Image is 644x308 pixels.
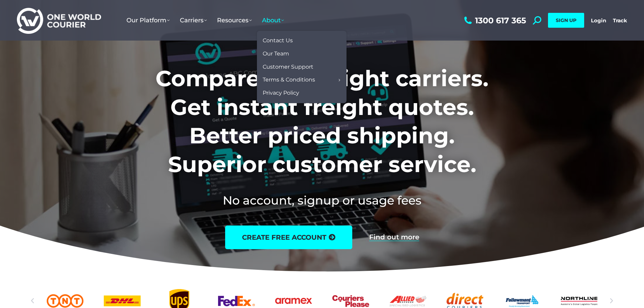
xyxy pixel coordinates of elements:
[111,64,533,179] h1: Compare top freight carriers. Get instant freight quotes. Better priced shipping. Superior custom...
[263,64,313,71] span: Customer Support
[260,87,343,100] a: Privacy Policy
[263,76,315,84] span: Terms & Conditions
[262,17,284,24] span: About
[260,73,343,87] a: Terms & Conditions
[225,226,352,249] a: create free account
[126,17,170,24] span: Our Platform
[263,50,289,57] span: Our Team
[613,17,627,24] a: Track
[257,10,289,31] a: About
[260,47,343,61] a: Our Team
[260,34,343,47] a: Contact Us
[217,17,252,24] span: Resources
[260,61,343,74] a: Customer Support
[263,37,293,44] span: Contact Us
[369,234,419,241] a: Find out more
[556,17,576,23] span: SIGN UP
[212,10,257,31] a: Resources
[462,16,526,25] a: 1300 617 365
[591,17,606,24] a: Login
[263,90,299,97] span: Privacy Policy
[548,13,584,28] a: SIGN UP
[175,10,212,31] a: Carriers
[17,7,101,34] img: One World Courier
[111,192,533,209] h2: No account, signup or usage fees
[180,17,207,24] span: Carriers
[121,10,175,31] a: Our Platform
